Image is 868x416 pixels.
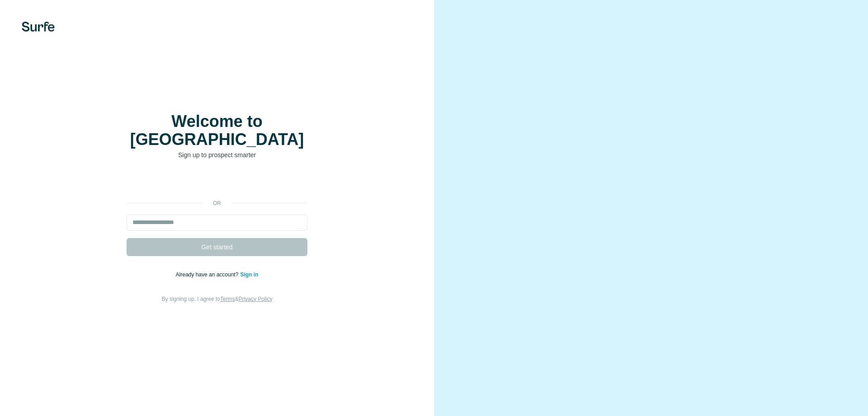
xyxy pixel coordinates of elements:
[122,173,312,193] iframe: Sign in with Google Button
[220,296,235,302] a: Terms
[240,271,258,278] a: Sign in
[127,112,307,149] h1: Welcome to [GEOGRAPHIC_DATA]
[22,22,55,32] img: Surfe's logo
[162,296,273,302] span: By signing up, I agree to &
[239,296,273,302] a: Privacy Policy
[127,150,307,159] p: Sign up to prospect smarter
[176,271,241,278] span: Already have an account?
[203,199,231,207] p: or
